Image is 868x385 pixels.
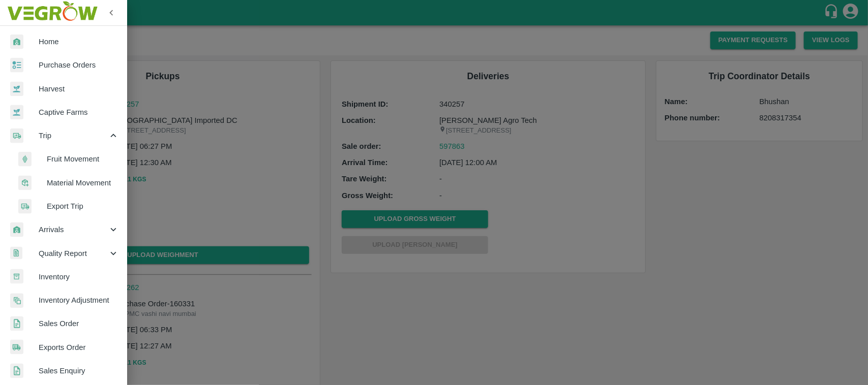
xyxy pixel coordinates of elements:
span: Quality Report [39,248,108,259]
span: Arrivals [39,224,108,235]
img: material [18,175,32,190]
span: Purchase Orders [39,59,119,71]
span: Sales Order [39,318,119,329]
span: Inventory [39,271,119,282]
span: Inventory Adjustment [39,295,119,306]
img: reciept [10,58,23,73]
span: Exports Order [39,342,119,353]
span: Trip [39,130,108,141]
img: delivery [10,129,23,143]
img: fruit [18,152,32,167]
img: inventory [10,293,23,308]
img: whArrival [10,222,23,237]
img: qualityReport [10,247,22,260]
img: shipments [10,340,23,355]
a: fruitFruit Movement [8,147,127,171]
img: whArrival [10,35,23,49]
span: Home [39,36,119,47]
img: harvest [10,105,23,120]
span: Fruit Movement [47,153,119,165]
img: harvest [10,81,23,97]
span: Harvest [39,83,119,94]
img: sales [10,316,23,331]
span: Material Movement [47,177,119,188]
img: whInventory [10,269,23,284]
a: deliveryExport Trip [8,195,127,218]
span: Sales Enquiry [39,365,119,376]
span: Captive Farms [39,107,119,118]
img: sales [10,364,23,378]
span: Export Trip [47,201,119,212]
a: materialMaterial Movement [8,171,127,195]
img: delivery [18,199,32,214]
